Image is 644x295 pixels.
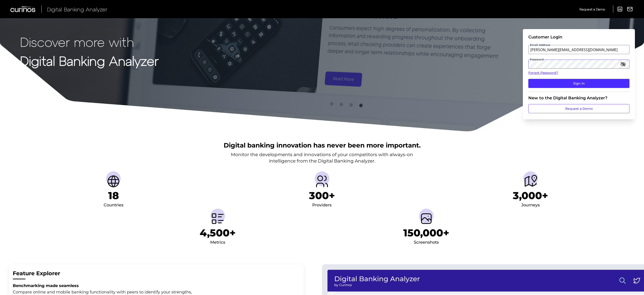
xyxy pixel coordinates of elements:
span: Request a Demo [580,7,605,11]
strong: Benchmarking made seamless [13,283,79,288]
p: Discover more with [20,35,159,49]
h1: 3,000+ [513,190,548,202]
img: Countries [106,174,121,189]
img: Metrics [210,211,225,226]
a: Forgot Password? [528,70,629,75]
h1: 4,500+ [200,227,236,239]
h1: 150,000+ [403,227,449,239]
img: Curinos [10,6,36,12]
strong: Digital Banking Analyzer [20,53,159,68]
h1: 18 [108,190,119,202]
div: Customer Login [528,35,629,40]
div: Metrics [210,239,225,246]
p: Monitor the developments and innovations of your competitors with always-on intelligence from the... [231,151,413,164]
div: New to the Digital Banking Analyzer? [528,95,629,100]
h1: 300+ [309,190,335,202]
h2: Digital banking innovation has never been more important. [224,141,421,150]
a: Request a Demo [580,5,605,13]
img: Screenshots [419,211,434,226]
span: Digital Banking Analyzer [47,6,107,12]
a: Request a Demo [528,104,629,113]
img: Journeys [523,174,538,189]
div: Journeys [521,202,540,209]
button: Sign In [528,79,629,88]
span: Password [529,58,544,61]
h2: Feature Explorer [13,270,300,277]
img: Providers [315,174,329,189]
span: Email Address [529,43,551,47]
div: Countries [104,202,123,209]
div: Providers [312,202,332,209]
div: Screenshots [414,239,439,246]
